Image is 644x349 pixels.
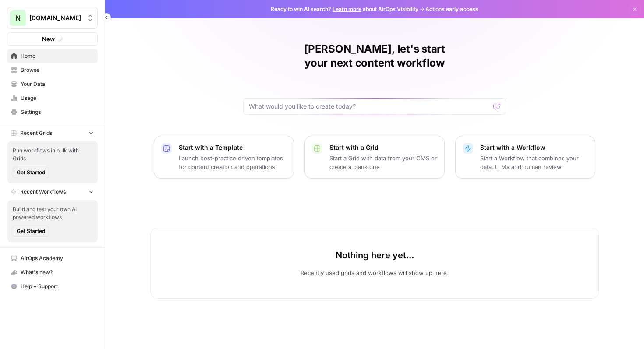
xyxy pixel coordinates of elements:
[304,136,445,179] button: Start with a GridStart a Grid with data from your CMS or create a blank one
[17,227,45,235] span: Get Started
[29,14,82,22] span: [DOMAIN_NAME]
[179,143,287,152] p: Start with a Template
[329,143,437,152] p: Start with a Grid
[13,205,92,221] span: Build and test your own AI powered workflows
[7,279,98,293] button: Help + Support
[21,254,94,262] span: AirOps Academy
[21,80,94,88] span: Your Data
[15,13,21,23] span: N
[329,154,437,171] p: Start a Grid with data from your CMS or create a blank one
[7,105,98,119] a: Settings
[7,91,98,105] a: Usage
[21,282,94,290] span: Help + Support
[271,5,418,13] span: Ready to win AI search? about AirOps Visibility
[179,154,287,171] p: Launch best-practice driven templates for content creation and operations
[301,268,449,277] p: Recently used grids and workflows will show up here.
[7,251,98,265] a: AirOps Academy
[154,136,294,179] button: Start with a TemplateLaunch best-practice driven templates for content creation and operations
[480,154,588,171] p: Start a Workflow that combines your data, LLMs and human review
[333,6,361,12] a: Learn more
[20,188,66,196] span: Recent Workflows
[17,169,45,176] span: Get Started
[13,147,92,162] span: Run workflows in bulk with Grids
[480,143,588,152] p: Start with a Workflow
[249,102,490,111] input: What would you like to create today?
[7,7,98,29] button: Workspace: North.Cloud
[42,35,55,43] span: New
[21,66,94,74] span: Browse
[7,77,98,91] a: Your Data
[7,266,97,279] div: What's new?
[21,108,94,116] span: Settings
[7,127,98,140] button: Recent Grids
[336,249,414,261] p: Nothing here yet...
[7,32,98,46] button: New
[7,265,98,279] button: What's new?
[21,94,94,102] span: Usage
[455,136,595,179] button: Start with a WorkflowStart a Workflow that combines your data, LLMs and human review
[7,63,98,77] a: Browse
[13,226,49,237] button: Get Started
[425,5,478,13] span: Actions early access
[7,185,98,198] button: Recent Workflows
[13,167,49,178] button: Get Started
[243,42,506,70] h1: [PERSON_NAME], let's start your next content workflow
[20,129,52,137] span: Recent Grids
[21,52,94,60] span: Home
[7,49,98,63] a: Home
